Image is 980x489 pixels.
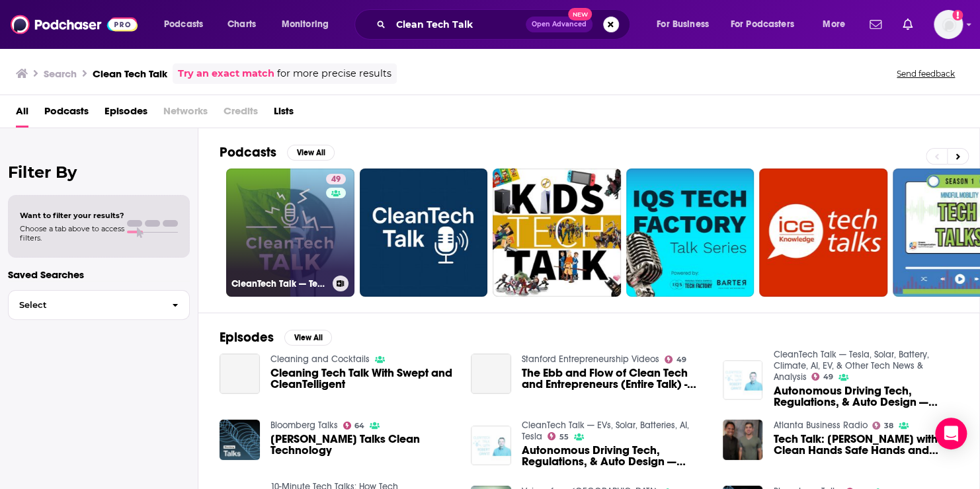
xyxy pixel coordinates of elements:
[227,15,256,34] span: Charts
[270,420,338,431] a: Bloomberg Talks
[864,13,887,36] a: Show notifications dropdown
[823,15,845,34] span: More
[471,426,511,466] img: Autonomous Driving Tech, Regulations, & Auto Design — CleanTech Talk with Cruise's Robert Grant
[657,15,709,34] span: For Business
[224,100,258,128] span: Credits
[723,420,763,460] img: Tech Talk: Chris Hermann with Clean Hands Safe Hands and Atandra Burman with RCE
[522,445,707,467] a: Autonomous Driving Tech, Regulations, & Auto Design — CleanTech Talk with Cruise's Robert Grant
[773,420,867,431] a: Atlanta Business Radio
[811,373,833,381] a: 49
[522,420,689,442] a: CleanTech Talk — EVs, Solar, Batteries, AI, Tesla
[548,432,569,440] a: 55
[163,100,208,128] span: Networks
[326,174,346,184] a: 49
[773,433,958,456] span: Tech Talk: [PERSON_NAME] with Clean Hands Safe Hands and [PERSON_NAME] with RCE
[220,420,260,460] img: Daniel Lurie Talks Clean Technology
[773,433,958,456] a: Tech Talk: Chris Hermann with Clean Hands Safe Hands and Atandra Burman with RCE
[884,423,893,429] span: 38
[665,356,686,363] a: 49
[773,349,928,383] a: CleanTech Talk — Tesla, Solar, Battery, Climate, AI, EV, & Other Tech News & Analysis
[270,433,456,456] a: Daniel Lurie Talks Clean Technology
[722,14,813,35] button: open menu
[226,169,354,297] a: 49CleanTech Talk — Tesla, Solar, Battery, Climate, AI, EV, & Other Tech News & Analysis
[471,354,511,394] a: The Ebb and Flow of Clean Tech and Entrepreneurs (Entire Talk) - Carlos Perea (Miox)
[343,422,365,430] a: 64
[391,14,526,35] input: Search podcasts, credits, & more...
[331,173,341,186] span: 49
[647,14,725,35] button: open menu
[104,100,147,128] a: Episodes
[164,15,203,34] span: Podcasts
[220,354,260,394] a: Cleaning Tech Talk With Swept and CleanTelligent
[284,330,332,346] button: View All
[277,66,391,81] span: for more precise results
[270,354,370,365] a: Cleaning and Cocktails
[220,144,335,161] a: PodcastsView All
[522,367,707,390] span: The Ebb and Flow of Clean Tech and Entrepreneurs (Entire Talk) - [PERSON_NAME] (Miox)
[8,163,190,182] h2: Filter By
[44,100,89,128] a: Podcasts
[676,357,686,363] span: 49
[16,100,28,128] a: All
[723,360,763,400] img: Autonomous Driving Tech, Regulations, & Auto Design — CleanTech Talk with Cruise's Robert Grant
[20,224,124,243] span: Choose a tab above to access filters.
[270,433,456,456] span: [PERSON_NAME] Talks Clean Technology
[220,144,276,161] h2: Podcasts
[532,21,587,28] span: Open Advanced
[522,354,659,365] a: Stanford Entrepreneurship Videos
[522,445,707,467] span: Autonomous Driving Tech, Regulations, & Auto Design — CleanTech Talk with [PERSON_NAME]'s [PERSON...
[270,367,456,390] a: Cleaning Tech Talk With Swept and CleanTelligent
[11,12,138,37] img: Podchaser - Follow, Share and Rate Podcasts
[220,329,274,346] h2: Episodes
[731,15,794,34] span: For Podcasters
[20,211,124,220] span: Want to filter your results?
[893,68,959,79] button: Send feedback
[93,67,167,80] h3: Clean Tech Talk
[934,10,963,39] img: User Profile
[935,418,967,449] div: Open Intercom Messenger
[44,67,77,80] h3: Search
[522,367,707,390] a: The Ebb and Flow of Clean Tech and Entrepreneurs (Entire Talk) - Carlos Perea (Miox)
[354,423,364,429] span: 64
[568,8,592,20] span: New
[272,14,346,35] button: open menu
[773,385,958,408] span: Autonomous Driving Tech, Regulations, & Auto Design — CleanTech Talk with [PERSON_NAME]'s [PERSON...
[9,301,161,309] span: Select
[178,66,274,81] a: Try an exact match
[872,422,893,430] a: 38
[274,100,294,128] a: Lists
[952,10,963,20] svg: Add a profile image
[897,13,918,36] a: Show notifications dropdown
[526,17,592,32] button: Open AdvancedNew
[934,10,963,39] span: Logged in as roneledotsonRAD
[559,434,569,440] span: 55
[367,9,643,40] div: Search podcasts, credits, & more...
[231,278,327,289] h3: CleanTech Talk — Tesla, Solar, Battery, Climate, AI, EV, & Other Tech News & Analysis
[155,14,220,35] button: open menu
[8,290,190,320] button: Select
[219,14,264,35] a: Charts
[287,145,335,161] button: View All
[220,329,332,346] a: EpisodesView All
[773,385,958,408] a: Autonomous Driving Tech, Regulations, & Auto Design — CleanTech Talk with Cruise's Robert Grant
[823,374,833,380] span: 49
[8,268,190,281] p: Saved Searches
[813,14,862,35] button: open menu
[282,15,329,34] span: Monitoring
[934,10,963,39] button: Show profile menu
